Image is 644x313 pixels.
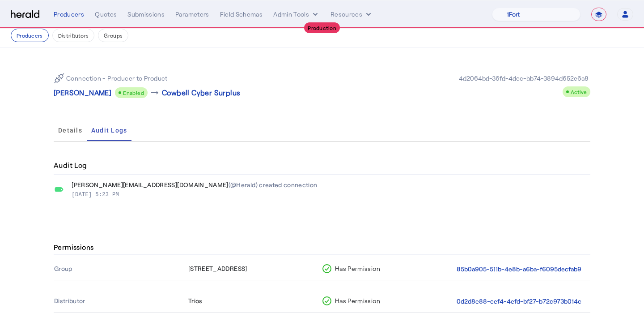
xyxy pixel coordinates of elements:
div: Submissions [127,10,165,19]
p: Connection - Producer to Product [66,74,168,83]
button: Groups [98,29,128,42]
p: Cowbell Cyber Surplus [162,87,240,98]
div: Producers [54,10,84,19]
button: 85b0a905-511b-4e8b-a6ba-f6095decfab9 [457,264,581,274]
button: 0d2d8e88-cef4-4efd-bf27-b72c973b014c [457,296,581,307]
mat-icon: arrow_right_alt [149,87,160,98]
p: [DATE] 5:23 PM [72,189,119,198]
span: Active [571,89,587,95]
img: Herald Logo [11,10,39,19]
div: 4d2064bd-36fd-4dec-bb74-3894d652e6a8 [457,74,590,83]
span: Enabled [123,90,144,96]
th: Group [54,259,188,280]
h4: Audit Log [54,160,87,171]
span: Audit Logs [91,127,127,133]
div: Production [304,22,340,33]
th: Trios [188,291,322,312]
div: Has Permission [322,264,453,273]
div: Field Schemas [220,10,263,19]
div: Has Permission [322,296,453,305]
h4: Permissions [54,242,97,253]
button: Producers [11,29,49,42]
div: [PERSON_NAME][EMAIL_ADDRESS][DOMAIN_NAME] [72,180,317,189]
button: Resources dropdown menu [330,10,373,19]
button: Distributors [52,29,95,42]
th: [STREET_ADDRESS] [188,259,322,280]
button: internal dropdown menu [273,10,320,19]
div: Parameters [175,10,209,19]
div: Quotes [95,10,117,19]
span: Details [58,127,82,133]
p: [PERSON_NAME] [54,87,111,98]
div: (@Herald) created connection [229,180,318,189]
th: Distributor [54,291,188,312]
